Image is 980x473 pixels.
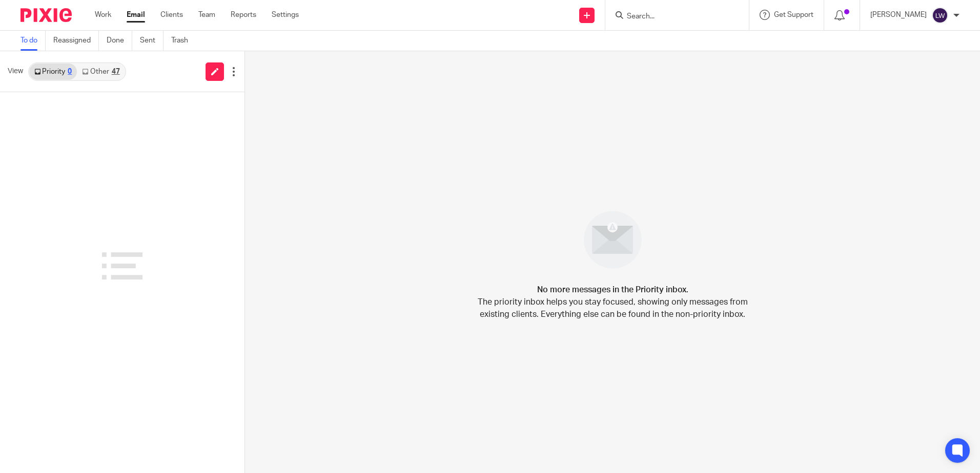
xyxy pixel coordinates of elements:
[21,31,46,51] a: To do
[231,10,256,20] a: Reports
[107,31,132,51] a: Done
[53,31,99,51] a: Reassigned
[171,31,196,51] a: Trash
[140,31,164,51] a: Sent
[477,296,748,320] p: The priority inbox helps you stay focused, showing only messages from existing clients. Everythin...
[29,63,77,80] a: Priority0
[870,10,927,20] p: [PERSON_NAME]
[8,66,23,77] span: View
[626,12,718,21] input: Search
[198,10,215,20] a: Team
[577,204,648,275] img: image
[68,68,72,75] div: 0
[774,11,813,18] span: Get Support
[272,10,299,20] a: Settings
[21,8,72,22] img: Pixie
[932,7,948,24] img: svg%3E
[127,10,145,20] a: Email
[95,10,111,20] a: Work
[77,63,125,80] a: Other47
[537,284,688,296] h4: No more messages in the Priority inbox.
[112,68,120,75] div: 47
[160,10,183,20] a: Clients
